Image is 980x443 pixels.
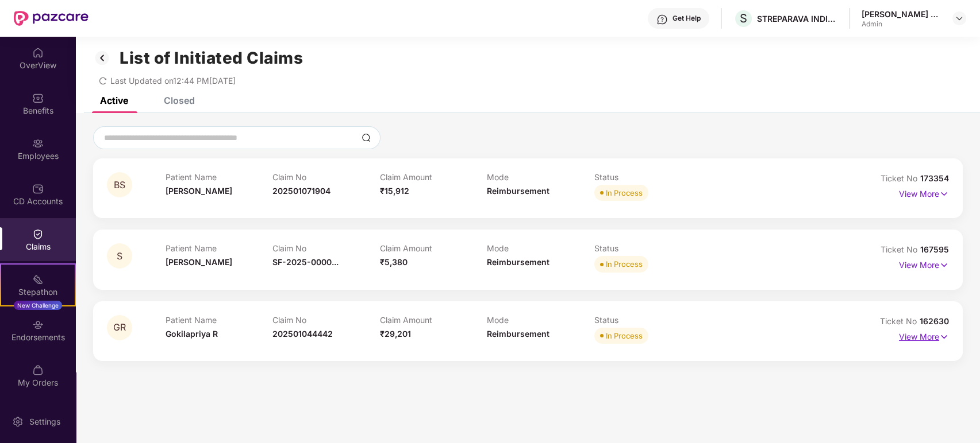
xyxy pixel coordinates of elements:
[32,183,44,195] img: svg+xml;base64,PHN2ZyBpZD0iQ0RfQWNjb3VudHMiIGRhdGEtbmFtZT0iQ0QgQWNjb3VudHMiIHhtbG5zPSJodHRwOi8vd3...
[93,48,112,68] img: svg+xml;base64,PHN2ZyB3aWR0aD0iMzIiIGhlaWdodD0iMzIiIHZpZXdCb3g9IjAgMCAzMiAzMiIgZmlsbD0ibm9uZSIgeG...
[114,180,125,190] span: BS
[920,173,949,183] span: 173354
[606,258,643,270] div: In Process
[862,20,942,29] div: Admin
[487,257,549,267] span: Reimbursement
[32,364,44,376] img: svg+xml;base64,PHN2ZyBpZD0iTXlfT3JkZXJzIiBkYXRhLW5hbWU9Ik15IE9yZGVycyIgeG1sbnM9Imh0dHA6Ly93d3cudz...
[881,173,920,183] span: Ticket No
[380,257,408,267] span: ₹5,380
[26,416,64,428] div: Settings
[380,186,409,196] span: ₹15,912
[939,259,949,271] img: svg+xml;base64,PHN2ZyB4bWxucz0iaHR0cDovL3d3dy53My5vcmcvMjAwMC9zdmciIHdpZHRoPSIxNyIgaGVpZ2h0PSIxNy...
[272,329,333,339] span: 202501044442
[920,316,949,326] span: 162630
[487,243,594,253] p: Mode
[166,315,273,325] p: Patient Name
[14,11,89,26] img: New Pazcare Logo
[380,315,487,325] p: Claim Amount
[117,251,122,261] span: S
[1,286,75,298] div: Stepathon
[166,172,273,182] p: Patient Name
[166,186,232,196] span: [PERSON_NAME]
[32,274,44,285] img: svg+xml;base64,PHN2ZyB4bWxucz0iaHR0cDovL3d3dy53My5vcmcvMjAwMC9zdmciIHdpZHRoPSIyMSIgaGVpZ2h0PSIyMC...
[272,186,330,196] span: 202501071904
[12,416,24,428] img: svg+xml;base64,PHN2ZyBpZD0iU2V0dGluZy0yMHgyMCIgeG1sbnM9Imh0dHA6Ly93d3cudzMub3JnLzIwMDAvc3ZnIiB3aW...
[272,243,380,253] p: Claim No
[757,13,837,24] div: STREPARAVA INDIA PRIVATE LIMITED
[100,95,128,106] div: Active
[166,257,232,267] span: [PERSON_NAME]
[380,329,411,339] span: ₹29,201
[606,330,643,341] div: In Process
[487,172,594,182] p: Mode
[862,9,942,20] div: [PERSON_NAME] D K
[32,319,44,331] img: svg+xml;base64,PHN2ZyBpZD0iRW5kb3JzZW1lbnRzIiB4bWxucz0iaHR0cDovL3d3dy53My5vcmcvMjAwMC9zdmciIHdpZH...
[272,257,339,267] span: SF-2025-0000...
[939,188,949,200] img: svg+xml;base64,PHN2ZyB4bWxucz0iaHR0cDovL3d3dy53My5vcmcvMjAwMC9zdmciIHdpZHRoPSIxNyIgaGVpZ2h0PSIxNy...
[166,243,273,253] p: Patient Name
[955,14,964,23] img: svg+xml;base64,PHN2ZyBpZD0iRHJvcGRvd24tMzJ4MzIiIHhtbG5zPSJodHRwOi8vd3d3LnczLm9yZy8yMDAwL3N2ZyIgd2...
[594,172,702,182] p: Status
[110,76,236,86] span: Last Updated on 12:44 PM[DATE]
[99,76,107,86] span: redo
[362,133,371,142] img: svg+xml;base64,PHN2ZyBpZD0iU2VhcmNoLTMyeDMyIiB4bWxucz0iaHR0cDovL3d3dy53My5vcmcvMjAwMC9zdmciIHdpZH...
[606,187,643,199] div: In Process
[32,138,44,149] img: svg+xml;base64,PHN2ZyBpZD0iRW1wbG95ZWVzIiB4bWxucz0iaHR0cDovL3d3dy53My5vcmcvMjAwMC9zdmciIHdpZHRoPS...
[380,243,487,253] p: Claim Amount
[32,47,44,59] img: svg+xml;base64,PHN2ZyBpZD0iSG9tZSIgeG1sbnM9Imh0dHA6Ly93d3cudzMub3JnLzIwMDAvc3ZnIiB3aWR0aD0iMjAiIG...
[32,92,44,104] img: svg+xml;base64,PHN2ZyBpZD0iQmVuZWZpdHMiIHhtbG5zPSJodHRwOi8vd3d3LnczLm9yZy8yMDAwL3N2ZyIgd2lkdGg9Ij...
[272,172,380,182] p: Claim No
[113,322,126,332] span: GR
[672,14,701,23] div: Get Help
[120,48,303,68] h1: List of Initiated Claims
[272,315,380,325] p: Claim No
[164,95,195,106] div: Closed
[939,331,949,343] img: svg+xml;base64,PHN2ZyB4bWxucz0iaHR0cDovL3d3dy53My5vcmcvMjAwMC9zdmciIHdpZHRoPSIxNyIgaGVpZ2h0PSIxNy...
[920,244,949,254] span: 167595
[899,256,949,271] p: View More
[899,185,949,200] p: View More
[740,11,747,25] span: S
[594,243,702,253] p: Status
[380,172,487,182] p: Claim Amount
[899,328,949,343] p: View More
[487,186,549,196] span: Reimbursement
[881,244,920,254] span: Ticket No
[166,329,218,339] span: Gokilapriya R
[487,315,594,325] p: Mode
[594,315,702,325] p: Status
[880,316,920,326] span: Ticket No
[32,228,44,240] img: svg+xml;base64,PHN2ZyBpZD0iQ2xhaW0iIHhtbG5zPSJodHRwOi8vd3d3LnczLm9yZy8yMDAwL3N2ZyIgd2lkdGg9IjIwIi...
[487,329,549,339] span: Reimbursement
[656,14,668,25] img: svg+xml;base64,PHN2ZyBpZD0iSGVscC0zMngzMiIgeG1sbnM9Imh0dHA6Ly93d3cudzMub3JnLzIwMDAvc3ZnIiB3aWR0aD...
[14,301,62,310] div: New Challenge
